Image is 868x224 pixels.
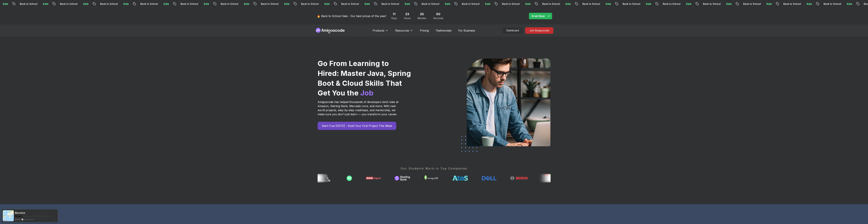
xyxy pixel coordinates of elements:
[15,215,22,217] span: Bought
[285,2,308,6] p: Back to School
[710,2,721,6] p: Sale
[373,28,384,33] p: Products
[318,100,399,116] p: Amigoscode has helped thousands of developers land roles at Amazon, Starling Bank, Mercado Livre,...
[3,210,14,221] img: provesource social proof notification image
[486,2,509,6] p: Back to School
[630,2,641,6] p: Sale
[727,2,750,6] p: Back to School
[389,2,400,6] p: Sale
[531,14,545,18] p: Grab Now
[525,27,553,34] a: Join Amigoscode
[808,2,831,6] p: Back to School
[124,2,147,6] p: Back to School
[325,2,348,6] p: Back to School
[405,12,409,17] span: 23 Hours
[373,28,388,35] button: Products
[526,2,549,6] p: Back to School
[670,2,681,6] p: Sale
[433,17,443,20] span: Seconds
[420,12,424,17] span: 25 Minutes
[318,58,411,98] h1: Go From Learning to Hired: Master Java, Spring Boot & Cloud Skills That Get You the
[4,2,27,6] p: Back to School
[44,2,67,6] p: Back to School
[67,2,78,6] p: Sale
[24,218,34,221] a: ProveSource
[395,28,409,33] p: Resources
[446,2,469,6] p: Back to School
[308,2,319,6] p: Sale
[348,2,359,6] p: Sale
[525,27,553,34] p: Join Amigoscode
[395,28,413,35] button: Resources
[205,2,228,6] p: Back to School
[549,2,560,6] p: Sale
[647,2,670,6] p: Back to School
[458,28,475,33] a: For Business
[502,27,523,34] p: Dashboard
[469,2,480,6] p: Sale
[767,2,791,6] p: Back to School
[566,2,590,6] p: Back to School
[27,2,38,6] p: Sale
[147,2,158,6] p: Sale
[317,14,386,18] p: 🔥 Back to School Sale - Our best prices of the year!
[393,12,395,17] span: 11 Days
[467,58,550,146] img: hero
[436,12,440,17] span: 50 Seconds
[791,2,801,6] p: Sale
[831,2,842,6] p: Sale
[590,2,600,6] p: Sale
[84,2,107,6] p: Back to School
[365,2,389,6] p: Back to School
[165,2,188,6] p: Back to School
[607,2,630,6] p: Back to School
[245,2,268,6] p: Back to School
[360,88,373,97] span: Job
[687,2,710,6] p: Back to School
[22,215,50,217] a: Amigoscode PRO Membership
[391,17,397,20] span: Days
[418,17,426,20] span: Minutes
[15,211,25,214] span: Berneice
[429,2,440,6] p: Sale
[406,2,429,6] p: Back to School
[318,122,396,130] a: Start Free [DATE] - Build Your First Project This Week
[509,2,520,6] p: Sale
[318,166,551,170] p: Our Students Work in Top Companies
[420,28,429,33] a: Pricing
[107,2,118,6] p: Sale
[502,27,523,34] a: Dashboard
[228,2,239,6] p: Sale
[404,17,411,20] span: Hours
[268,2,279,6] p: Sale
[188,2,199,6] p: Sale
[15,218,20,221] span: [DATE]
[750,2,761,6] p: Sale
[436,28,451,33] a: Testimonials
